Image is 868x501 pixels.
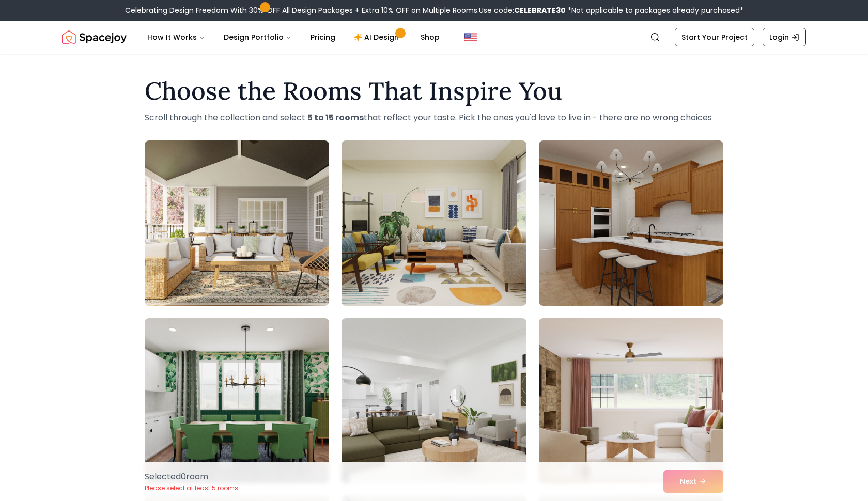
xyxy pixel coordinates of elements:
[145,112,723,124] p: Scroll through the collection and select that reflect your taste. Pick the ones you'd love to liv...
[566,5,743,15] span: *Not applicable to packages already purchased*
[145,140,329,306] img: Room room-1
[139,27,213,48] button: How It Works
[346,27,410,48] a: AI Design
[145,318,329,483] img: Room room-4
[464,31,477,43] img: United States
[145,79,723,103] h1: Choose the Rooms That Inspire You
[514,5,566,15] b: CELEBRATE30
[145,471,238,483] p: Selected 0 room
[412,27,448,48] a: Shop
[342,318,526,483] img: Room room-5
[215,27,300,48] button: Design Portfolio
[145,484,238,492] p: Please select at least 5 rooms
[675,28,754,46] a: Start Your Project
[125,5,743,15] div: Celebrating Design Freedom With 30% OFF All Design Packages + Extra 10% OFF on Multiple Rooms.
[539,318,723,483] img: Room room-6
[539,140,723,306] img: Room room-3
[302,27,344,48] a: Pricing
[763,28,806,46] a: Login
[139,27,448,48] nav: Main
[62,27,127,48] a: Spacejoy
[62,21,806,54] nav: Global
[342,140,526,306] img: Room room-2
[479,5,566,15] span: Use code:
[307,112,364,123] strong: 5 to 15 rooms
[62,27,127,48] img: Spacejoy Logo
